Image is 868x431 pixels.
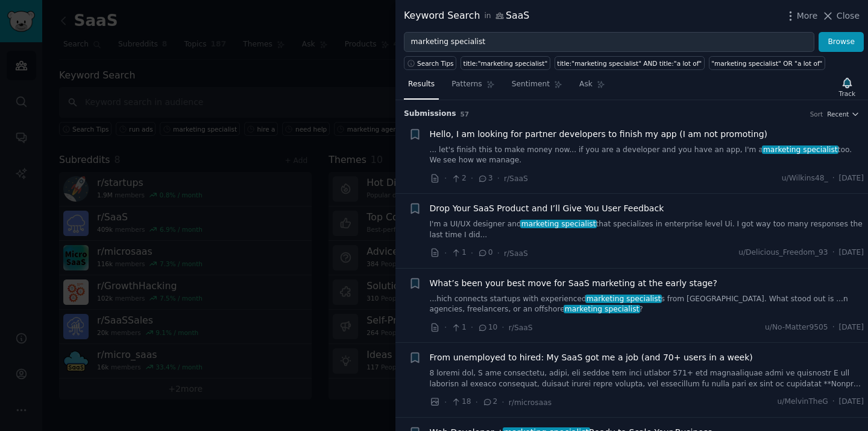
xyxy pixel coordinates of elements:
[417,59,454,68] span: Search Tips
[778,397,828,407] span: u/MelvinTheG
[451,322,466,333] span: 1
[497,172,500,185] span: ·
[404,109,456,120] span: Submission s
[482,397,497,407] span: 2
[520,220,597,228] span: marketing specialist
[430,277,717,290] a: What’s been your best move for SaaS marketing at the early stage?
[819,32,864,53] button: Browse
[782,173,828,184] span: u/Wilkins48_
[477,322,497,333] span: 10
[444,396,447,409] span: ·
[404,75,439,100] a: Results
[575,75,609,100] a: Ask
[585,295,662,303] span: marketing specialist
[404,8,529,24] div: Keyword Search SaaS
[512,79,550,90] span: Sentiment
[430,128,768,141] a: Hello, I am looking for partner developers to finish my app (I am not promoting)
[827,110,849,118] span: Recent
[835,74,860,100] button: Track
[444,172,447,185] span: ·
[497,247,500,260] span: ·
[464,59,548,68] div: title:"marketing specialist"
[509,398,552,407] span: r/microsaas
[557,59,702,68] div: title:"marketing specialist" AND title:"a lot of"
[797,10,818,22] span: More
[447,75,498,100] a: Patterns
[711,59,822,68] div: "marketing specialist" OR "a lot of"
[471,321,473,334] span: ·
[822,10,860,22] button: Close
[827,110,860,118] button: Recent
[555,56,705,70] a: title:"marketing specialist" AND title:"a lot of"
[564,305,640,313] span: marketing specialist
[839,397,864,407] span: [DATE]
[471,247,473,260] span: ·
[471,172,473,185] span: ·
[832,397,835,407] span: ·
[839,322,864,333] span: [DATE]
[579,79,593,90] span: Ask
[461,56,550,70] a: title:"marketing specialist"
[404,56,456,70] button: Search Tips
[451,79,482,90] span: Patterns
[451,247,466,258] span: 1
[765,322,828,333] span: u/No-Matter9505
[451,173,466,184] span: 2
[504,249,528,258] span: r/SaaS
[430,351,753,364] a: From unemployed to hired: My SaaS got me a job (and 70+ users in a week)
[832,322,835,333] span: ·
[837,10,860,22] span: Close
[430,219,864,240] a: I'm a UI/UX designer andmarketing specialistthat specializes in enterprise level Ui. I got way to...
[839,247,864,258] span: [DATE]
[810,110,823,118] div: Sort
[444,247,447,260] span: ·
[502,321,504,334] span: ·
[430,145,864,166] a: ... let's finish this to make money now... if you are a developer and you have an app, I'm amarke...
[461,110,470,118] span: 57
[430,202,664,215] a: Drop Your SaaS Product and I’ll Give You User Feedback
[504,174,528,183] span: r/SaaS
[762,145,838,154] span: marketing specialist
[784,10,818,22] button: More
[509,324,533,332] span: r/SaaS
[832,247,835,258] span: ·
[430,368,864,389] a: 8 loremi dol, S ame consectetu, adipi, eli seddoe tem inci utlabor 571+ etd magnaaliquae admi ve ...
[476,396,478,409] span: ·
[404,32,814,53] input: Try a keyword related to your business
[738,247,828,258] span: u/Delicious_Freedom_93
[477,247,492,258] span: 0
[709,56,825,70] a: "marketing specialist" OR "a lot of"
[832,173,835,184] span: ·
[477,173,492,184] span: 3
[839,173,864,184] span: [DATE]
[502,396,504,409] span: ·
[408,79,435,90] span: Results
[444,321,447,334] span: ·
[430,294,864,315] a: ...hich connects startups with experiencedmarketing specialists from [GEOGRAPHIC_DATA]. What stoo...
[839,89,855,98] div: Track
[508,75,567,100] a: Sentiment
[484,11,491,22] span: in
[451,397,471,407] span: 18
